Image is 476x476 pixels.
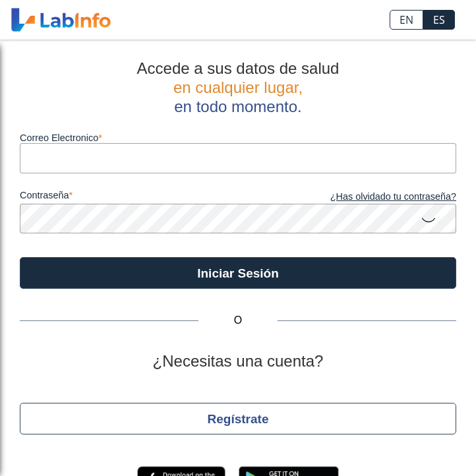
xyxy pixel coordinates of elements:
h2: ¿Necesitas una cuenta? [20,352,456,371]
span: O [198,312,278,328]
a: ¿Has olvidado tu contraseña? [238,190,456,204]
label: Correo Electronico [20,133,456,143]
span: en cualquier lugar, [173,78,303,96]
button: Iniciar Sesión [20,257,456,289]
span: Accede a sus datos de salud [137,59,340,77]
button: Regístrate [20,403,456,434]
label: contraseña [20,190,238,204]
a: EN [390,10,423,30]
a: ES [423,10,455,30]
span: en todo momento. [174,98,301,115]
